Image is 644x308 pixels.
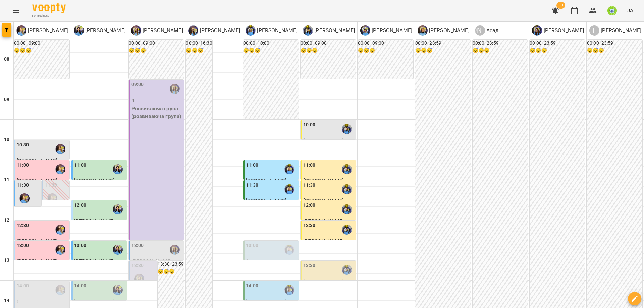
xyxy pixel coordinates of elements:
h6: 00:00 - 09:00 [14,40,69,47]
h6: 😴😴😴 [473,47,528,54]
label: 09:00 [131,81,144,88]
label: 13:00 [246,242,258,249]
h6: 😴😴😴 [158,268,184,275]
img: Свириденко Аня [342,225,352,235]
div: Вахнован Діана [532,25,584,36]
h6: 00:00 - 10:00 [243,40,299,47]
a: Ч [PERSON_NAME] [360,25,412,36]
img: С [303,25,313,36]
label: 11:00 [246,162,258,169]
div: Базілєва Катерина [113,285,123,295]
h6: 08 [4,56,9,63]
h6: 😴😴😴 [301,47,356,54]
h6: 09 [4,96,9,103]
div: Свириденко Аня [303,25,355,36]
a: [PERSON_NAME] Асад [475,25,499,36]
div: Базілєва Катерина [113,164,123,174]
label: 11:30 [17,182,29,189]
span: [PERSON_NAME] [246,198,286,204]
span: [PERSON_NAME] [303,278,344,285]
img: Свириденко Аня [342,265,352,275]
a: П [PERSON_NAME] [16,25,68,36]
span: [PERSON_NAME] [246,298,286,305]
h6: 13:30 - 23:59 [158,261,184,268]
a: Б [PERSON_NAME] [74,25,126,36]
label: 13:30 [303,262,316,269]
div: Казимирів Тетяна [134,274,144,284]
img: Ратушенко Альона [284,164,294,174]
img: Ратушенко Альона [284,184,294,194]
img: Позднякова Анастасія [55,164,65,174]
p: [PERSON_NAME] [428,26,470,35]
img: К [131,25,141,36]
span: UA [626,7,633,14]
h6: 14 [4,297,9,304]
span: [PERSON_NAME] [17,258,57,264]
span: [PERSON_NAME] [131,258,172,264]
div: [PERSON_NAME] [475,25,485,36]
div: Позднякова Анастасія [16,25,68,36]
a: Б [PERSON_NAME] [418,25,470,36]
div: Ратушенко Альона [246,25,298,36]
h6: 13 [4,257,9,264]
h6: 😴😴😴 [14,47,69,54]
div: Чирва Юлія [360,25,412,36]
button: Menu [8,3,24,19]
img: Базілєва Катерина [113,245,123,255]
div: Городецька Карина [589,25,641,36]
span: [PERSON_NAME] [303,198,344,204]
label: 13:00 [74,242,87,249]
div: Позднякова Анастасія [55,245,65,255]
label: 13:00 [131,242,144,249]
label: 11:30 [303,182,316,189]
h6: 00:00 - 16:30 [186,40,212,47]
div: Позднякова Анастасія [55,285,65,295]
p: 0 [17,298,68,306]
img: Р [246,25,256,36]
a: Г [PERSON_NAME] [589,25,641,36]
h6: 😴😴😴 [530,47,585,54]
label: 12:30 [303,222,316,229]
p: [PERSON_NAME] [313,26,355,35]
a: Р [PERSON_NAME] [246,25,298,36]
h6: 11 [4,176,9,184]
h6: 😴😴😴 [129,47,184,54]
div: Позднякова Анастасія [55,144,65,154]
h6: 10 [4,136,9,143]
label: 13:30 [131,262,144,269]
img: П [16,25,26,36]
p: [PERSON_NAME] [599,26,641,35]
h6: 00:00 - 09:00 [358,40,413,47]
img: Б [418,25,428,36]
span: [PERSON_NAME] [74,178,115,184]
h6: 00:00 - 23:59 [587,40,642,47]
img: Позднякова Анастасія [19,193,30,203]
h6: 😴😴😴 [587,47,642,54]
a: В [PERSON_NAME] [532,25,584,36]
img: Ратушенко Альона [284,245,294,255]
span: [PERSON_NAME] [74,258,115,264]
span: [PERSON_NAME] [303,238,344,244]
img: Свириденко Аня [342,204,352,214]
h6: 😴😴😴 [186,47,212,54]
label: 14:00 [74,282,87,290]
span: [PERSON_NAME] [17,158,57,164]
span: 30 [556,2,565,9]
span: [PERSON_NAME] [74,298,115,305]
h6: 😴😴😴 [415,47,471,54]
p: [PERSON_NAME] [370,26,412,35]
span: [PERSON_NAME] [303,137,344,144]
p: Розвиваюча група (розвиваюча група) [131,105,183,120]
span: For Business [32,14,66,18]
div: Казимирів Тетяна [170,84,180,94]
label: 10:00 [303,121,316,129]
img: Б [74,25,84,36]
div: Бадун Наталія [418,25,470,36]
span: [PERSON_NAME] [17,238,57,244]
p: Асад [485,26,499,35]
